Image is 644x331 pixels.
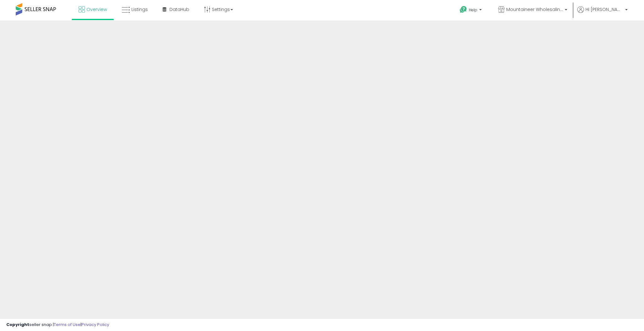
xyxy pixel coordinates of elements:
span: Help [469,7,477,13]
span: Mountaineer Wholesaling [506,6,563,13]
span: Hi [PERSON_NAME] [586,6,623,13]
i: Get Help [459,6,467,14]
span: Listings [131,6,148,13]
span: DataHub [169,6,189,13]
span: Overview [86,6,107,13]
a: Help [455,1,488,20]
a: Hi [PERSON_NAME] [577,6,628,20]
